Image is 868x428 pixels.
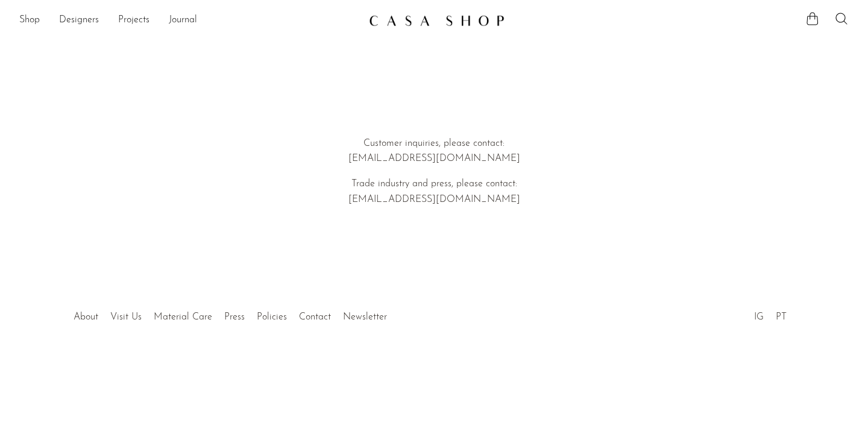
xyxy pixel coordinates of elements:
p: Trade industry and press, please contact: [EMAIL_ADDRESS][DOMAIN_NAME] [262,177,606,207]
ul: Social Medias [748,303,793,326]
a: Policies [257,312,287,322]
a: Press [224,312,245,322]
a: Shop [19,13,40,28]
a: About [74,312,98,322]
a: Visit Us [110,312,142,322]
a: Material Care [154,312,212,322]
ul: Quick links [68,303,393,326]
a: IG [754,312,764,322]
nav: Desktop navigation [19,10,359,31]
p: Customer inquiries, please contact: [EMAIL_ADDRESS][DOMAIN_NAME] [262,136,606,167]
a: Projects [118,13,149,28]
a: Journal [169,13,197,28]
a: PT [776,312,787,322]
a: Contact [299,312,331,322]
a: Designers [59,13,99,28]
ul: NEW HEADER MENU [19,10,359,31]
